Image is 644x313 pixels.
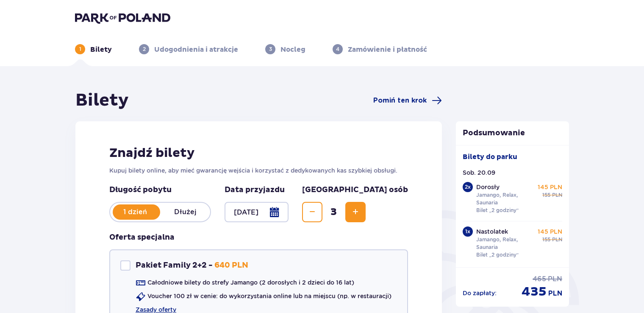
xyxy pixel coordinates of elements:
[463,226,473,237] div: 1 x
[147,278,354,287] p: Całodniowe bilety do strefy Jamango (2 dorosłych i 2 dzieci do 16 lat)
[280,45,305,54] p: Nocleg
[324,206,344,218] span: 3
[542,236,550,243] p: 155
[90,45,112,54] p: Bilety
[225,185,285,195] p: Data przyjazdu
[463,168,495,177] p: Sob. 20.09
[373,96,427,105] span: Pomiń ten krok
[548,274,562,284] p: PLN
[154,45,238,54] p: Udogodnienia i atrakcje
[373,95,442,106] a: Pomiń ten krok
[109,166,408,175] p: Kupuj bilety online, aby mieć gwarancję wejścia i korzystać z dedykowanych kas szybkiej obsługi.
[476,227,508,236] p: Nastolatek
[522,284,547,300] p: 435
[463,152,517,162] p: Bilety do parku
[109,145,408,161] h2: Znajdź bilety
[136,260,213,271] p: Pakiet Family 2+2 -
[463,182,473,192] div: 2 x
[542,191,550,199] p: 155
[345,202,366,222] button: Increase
[476,183,500,191] p: Dorosły
[214,260,248,271] p: 640 PLN
[456,128,569,138] p: Podsumowanie
[552,191,562,199] p: PLN
[269,45,272,53] p: 3
[476,191,535,207] p: Jamango, Relax, Saunaria
[476,251,519,259] p: Bilet „2 godziny”
[302,185,408,195] p: [GEOGRAPHIC_DATA] osób
[109,185,211,195] p: Długość pobytu
[143,45,146,53] p: 2
[336,45,339,53] p: 4
[548,289,562,298] p: PLN
[538,227,562,236] p: 145 PLN
[110,207,160,217] p: 1 dzień
[538,183,562,191] p: 145 PLN
[75,90,129,111] h1: Bilety
[348,45,427,54] p: Zamówienie i płatność
[476,207,519,214] p: Bilet „2 godziny”
[463,289,497,297] p: Do zapłaty :
[160,207,210,217] p: Dłużej
[147,292,391,300] p: Voucher 100 zł w cenie: do wykorzystania online lub na miejscu (np. w restauracji)
[75,12,170,24] img: Park of Poland logo
[552,236,562,243] p: PLN
[302,202,322,222] button: Decrease
[79,45,81,53] p: 1
[533,274,546,284] p: 465
[109,232,175,243] p: Oferta specjalna
[476,236,535,251] p: Jamango, Relax, Saunaria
